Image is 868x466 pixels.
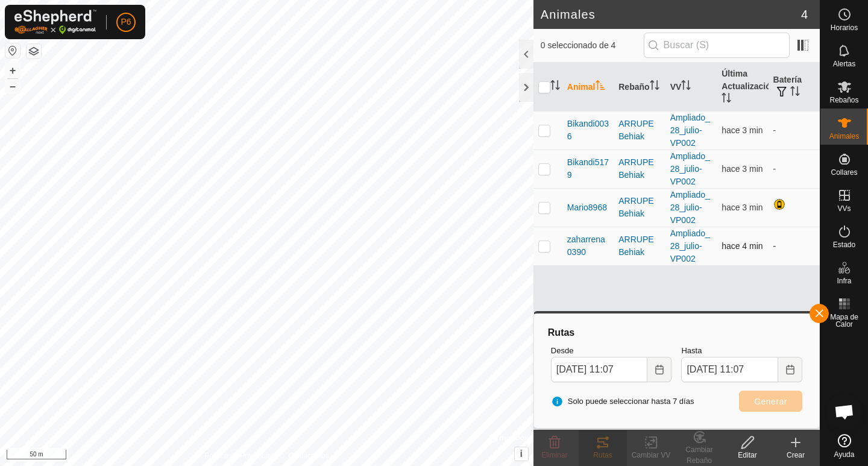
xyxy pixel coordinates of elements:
div: Rutas [579,450,627,461]
span: Collares [831,169,857,176]
span: i [520,449,523,459]
span: Horarios [831,24,858,31]
span: 0 seleccionado de 4 [541,39,644,52]
span: P6 [121,16,131,28]
a: Ampliado_28_julio-VP002 [670,113,710,148]
a: Política de Privacidad [204,450,274,461]
div: Crear [772,450,820,461]
input: Buscar (S) [644,33,790,58]
span: Estado [833,241,855,248]
span: Animales [829,133,859,140]
a: Contáctenos [288,450,329,461]
p-sorticon: Activar para ordenar [722,95,731,104]
div: ARRUPE Behiak [618,156,660,181]
span: Alertas [833,60,855,68]
a: Ampliado_28_julio-VP002 [670,151,710,186]
h2: Animales [541,7,801,22]
td: - [769,150,820,188]
th: VV [665,63,717,112]
p-sorticon: Activar para ordenar [681,82,691,92]
label: Desde [551,345,672,357]
span: Mario8968 [567,201,607,214]
span: 2 sept 2025, 11:03 [722,125,763,135]
span: Generar [754,397,787,406]
th: Rebaño [614,63,665,112]
span: 4 [801,5,808,24]
div: ARRUPE Behiak [618,195,660,220]
span: zaharrena0390 [567,233,609,259]
a: Ampliado_28_julio-VP002 [670,190,710,225]
span: Solo puede seleccionar hasta 7 días [551,395,694,408]
td: - [769,111,820,150]
th: Batería [769,63,820,112]
button: Choose Date [778,357,802,382]
span: 2 sept 2025, 11:03 [722,203,763,212]
button: Restablecer Mapa [5,43,20,58]
img: Logo Gallagher [14,10,96,34]
div: ARRUPE Behiak [618,118,660,143]
button: Generar [739,391,802,412]
th: Animal [562,63,614,112]
span: Rebaños [829,96,858,104]
div: Rutas [546,326,807,340]
label: Hasta [681,345,802,357]
button: Capas del Mapa [27,44,41,58]
div: ARRUPE Behiak [618,233,660,259]
span: Infra [837,277,851,285]
a: Ampliado_28_julio-VP002 [670,228,710,263]
span: Mapa de Calor [823,313,865,328]
span: 2 sept 2025, 11:03 [722,164,763,174]
td: - [769,227,820,265]
span: Bikandi0036 [567,118,609,143]
button: – [5,79,20,93]
p-sorticon: Activar para ordenar [650,82,659,92]
button: + [5,63,20,78]
button: i [515,447,528,461]
div: Cambiar VV [627,450,675,461]
p-sorticon: Activar para ordenar [550,82,560,92]
button: Choose Date [647,357,671,382]
span: Ayuda [834,451,855,458]
span: Bikandi5179 [567,156,609,181]
span: 2 sept 2025, 11:03 [722,241,763,251]
span: Eliminar [541,451,567,459]
span: VVs [837,205,851,212]
p-sorticon: Activar para ordenar [790,88,800,98]
div: Editar [723,450,772,461]
a: Ayuda [820,429,868,463]
a: Chat abierto [826,394,863,430]
th: Última Actualización [717,63,768,112]
p-sorticon: Activar para ordenar [596,82,605,92]
div: Cambiar Rebaño [675,444,723,466]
